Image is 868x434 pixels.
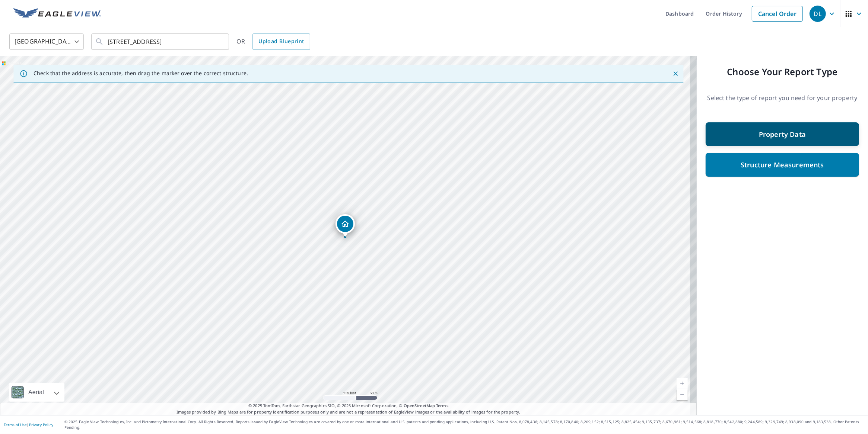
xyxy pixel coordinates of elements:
p: Select the type of report you need for your property [706,93,859,102]
div: [GEOGRAPHIC_DATA] [9,31,84,52]
p: | [4,422,53,427]
p: Choose Your Report Type [706,65,859,78]
button: Close [671,69,680,78]
a: Privacy Policy [29,422,53,427]
div: Aerial [9,383,64,402]
div: DL [810,6,826,22]
p: Structure Measurements [741,160,824,169]
p: Check that the address is accurate, then drag the marker over the correct structure. [34,70,248,77]
div: Dropped pin, building 1, Residential property, 828 Northwoods Rd Deerfield, IL 60015 [336,214,355,237]
a: Terms of Use [4,422,27,427]
p: © 2025 Eagle View Technologies, Inc. and Pictometry International Corp. All Rights Reserved. Repo... [64,419,864,430]
a: Terms [436,403,448,408]
input: Search by address or latitude-longitude [108,31,214,52]
img: EV Logo [13,8,101,19]
span: © 2025 TomTom, Earthstar Geographics SIO, © 2025 Microsoft Corporation, © [248,403,448,409]
p: Property Data [759,130,806,139]
a: Current Level 17, Zoom Out [677,389,688,400]
div: OR [236,33,310,50]
span: Upload Blueprint [258,37,304,46]
a: Cancel Order [752,6,803,22]
div: Aerial [26,383,46,402]
a: Upload Blueprint [252,33,310,50]
a: OpenStreetMap [404,403,435,408]
a: Current Level 17, Zoom In [677,378,688,389]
